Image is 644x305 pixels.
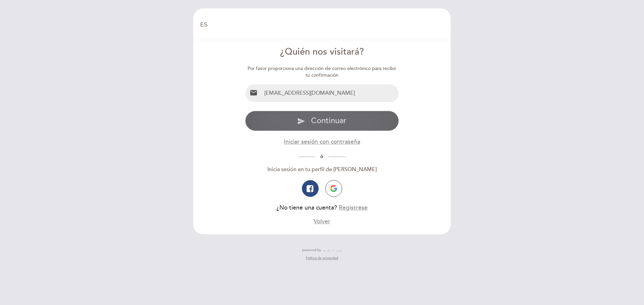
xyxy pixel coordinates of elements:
div: Por favor proporciona una dirección de correo electrónico para recibir tu confirmación [245,65,399,79]
i: send [297,117,305,125]
span: ¿No tiene una cuenta? [276,204,337,211]
img: MEITRE [323,248,342,252]
button: Iniciar sesión con contraseña [284,138,360,146]
input: Email [262,84,399,102]
button: Volver [314,217,330,226]
div: ¿Quién nos visitará? [245,46,399,59]
button: send Continuar [245,111,399,131]
i: email [250,89,258,97]
a: powered by [302,248,342,252]
button: Regístrese [339,204,368,212]
span: Continuar [311,116,346,126]
div: Inicia sesión en tu perfil de [PERSON_NAME] [245,166,399,173]
img: icon-google.png [330,185,337,192]
span: ó [315,154,328,159]
span: powered by [302,248,321,252]
a: Política de privacidad [306,256,338,260]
